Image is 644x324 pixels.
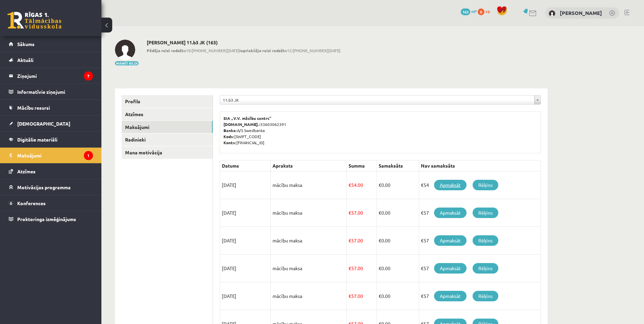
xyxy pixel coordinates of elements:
[9,211,93,227] a: Proktoringa izmēģinājums
[147,48,186,53] b: Pēdējo reizi redzēts
[349,182,351,188] span: €
[9,132,93,147] a: Digitālie materiāli
[419,282,541,310] td: €57
[147,40,340,45] h2: [PERSON_NAME] 11.b3 JK (163)
[377,199,419,227] td: 0.00
[122,95,213,108] a: Profils
[347,282,377,310] td: 57.00
[115,61,139,65] button: Mainīt bildi
[223,128,237,133] b: Banka:
[485,8,490,14] span: xp
[473,235,498,246] a: Rēķins
[17,41,34,47] span: Sākums
[9,179,93,195] a: Motivācijas programma
[379,210,381,216] span: €
[461,8,477,14] a: 163 mP
[17,68,93,84] legend: Ziņojumi
[347,160,377,171] th: Summa
[17,200,46,206] span: Konferences
[271,227,347,255] td: mācību maksa
[471,8,477,14] span: mP
[9,52,93,68] a: Aktuāli
[473,263,498,274] a: Rēķins
[419,171,541,199] td: €54
[271,255,347,282] td: mācību maksa
[220,95,541,104] a: 11.b3 JK
[478,8,484,15] span: 0
[17,184,71,190] span: Motivācijas programma
[434,180,467,190] a: Apmaksāt
[347,255,377,282] td: 57.00
[379,182,381,188] span: €
[147,47,340,53] span: 10:[PHONE_NUMBER][DATE] 12:[PHONE_NUMBER][DATE]
[377,160,419,171] th: Samaksāts
[377,255,419,282] td: 0.00
[17,168,35,174] span: Atzīmes
[220,171,271,199] td: [DATE]
[434,263,467,274] a: Apmaksāt
[379,293,381,299] span: €
[349,210,351,216] span: €
[473,208,498,218] a: Rēķins
[377,171,419,199] td: 0.00
[478,8,493,14] a: 0 xp
[419,199,541,227] td: €57
[115,40,135,60] img: Dāvis Sauja
[434,208,467,218] a: Apmaksāt
[223,134,234,139] b: Kods:
[223,115,537,146] p: 53603062391 A/S Swedbanka [SWIFT_CODE] [FINANCIAL_ID]
[223,122,260,127] b: [DOMAIN_NAME].:
[9,36,93,52] a: Sākums
[349,237,351,243] span: €
[377,227,419,255] td: 0.00
[122,108,213,121] a: Atzīmes
[17,216,76,222] span: Proktoringa izmēģinājums
[9,195,93,211] a: Konferences
[349,265,351,271] span: €
[9,164,93,179] a: Atzīmes
[271,160,347,171] th: Apraksts
[220,282,271,310] td: [DATE]
[419,255,541,282] td: €57
[347,171,377,199] td: 54.00
[349,293,351,299] span: €
[347,199,377,227] td: 57.00
[17,84,93,100] legend: Informatīvie ziņojumi
[17,148,93,163] legend: Maksājumi
[347,227,377,255] td: 57.00
[122,133,213,146] a: Radinieki
[9,84,93,100] a: Informatīvie ziņojumi
[473,291,498,301] a: Rēķins
[17,105,50,111] span: Mācību resursi
[434,291,467,301] a: Apmaksāt
[122,121,213,133] a: Maksājumi
[9,68,93,84] a: Ziņojumi7
[419,227,541,255] td: €57
[239,48,287,53] b: Iepriekšējo reizi redzēts
[9,116,93,131] a: [DEMOGRAPHIC_DATA]
[17,57,33,63] span: Aktuāli
[17,136,57,143] span: Digitālie materiāli
[271,199,347,227] td: mācību maksa
[560,9,602,16] a: [PERSON_NAME]
[271,282,347,310] td: mācību maksa
[9,100,93,115] a: Mācību resursi
[377,282,419,310] td: 0.00
[220,227,271,255] td: [DATE]
[220,199,271,227] td: [DATE]
[9,148,93,163] a: Maksājumi1
[84,71,93,81] i: 7
[84,151,93,160] i: 1
[17,121,70,127] span: [DEMOGRAPHIC_DATA]
[223,140,236,145] b: Konts:
[549,10,555,17] img: Dāvis Sauja
[379,265,381,271] span: €
[419,160,541,171] th: Nav samaksāts
[473,180,498,190] a: Rēķins
[122,146,213,159] a: Mana motivācija
[434,235,467,246] a: Apmaksāt
[271,171,347,199] td: mācību maksa
[223,95,532,104] span: 11.b3 JK
[223,115,272,121] b: SIA „V.V. mācību centrs”
[220,160,271,171] th: Datums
